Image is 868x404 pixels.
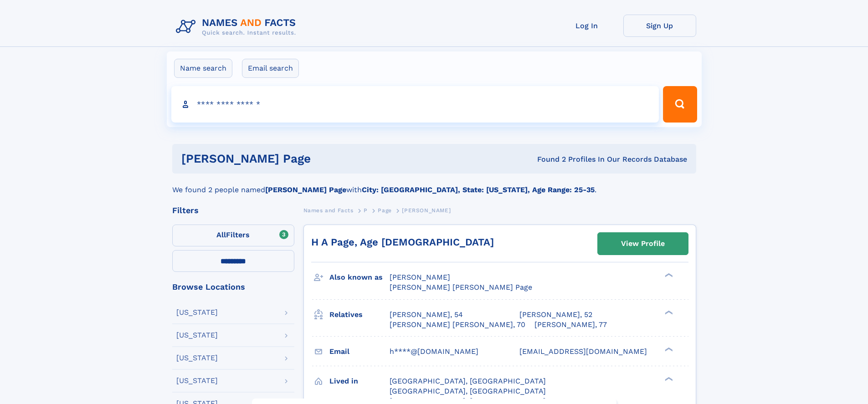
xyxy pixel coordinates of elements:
div: Filters [172,206,294,215]
button: Search Button [663,86,697,123]
label: Filters [172,225,294,246]
a: P [364,205,368,216]
h3: Lived in [329,373,390,389]
a: [PERSON_NAME], 52 [519,310,592,320]
div: [US_STATE] [176,377,218,384]
a: H A Page, Age [DEMOGRAPHIC_DATA] [311,236,494,248]
a: Page [378,205,391,216]
input: search input [171,86,659,123]
span: Page [378,207,391,214]
a: Names and Facts [303,205,354,216]
div: ❯ [663,346,673,352]
b: City: [GEOGRAPHIC_DATA], State: [US_STATE], Age Range: 25-35 [362,185,595,194]
h3: Email [329,344,390,359]
div: [US_STATE] [176,309,218,316]
span: [GEOGRAPHIC_DATA], [GEOGRAPHIC_DATA] [390,377,546,385]
span: [GEOGRAPHIC_DATA], [GEOGRAPHIC_DATA] [390,387,546,395]
a: Log In [550,15,623,37]
div: Browse Locations [172,283,294,291]
span: [PERSON_NAME] [390,273,450,281]
label: Name search [174,59,232,78]
h1: [PERSON_NAME] Page [181,153,424,164]
span: [PERSON_NAME] [PERSON_NAME] Page [390,283,532,291]
h3: Relatives [329,307,390,322]
a: View Profile [598,233,688,255]
span: [PERSON_NAME] [402,207,451,214]
a: [PERSON_NAME] [PERSON_NAME], 70 [390,320,525,330]
img: Logo Names and Facts [172,15,303,39]
label: Email search [242,59,299,78]
a: [PERSON_NAME], 77 [534,320,607,330]
div: ❯ [663,272,673,278]
div: [US_STATE] [176,332,218,339]
span: [EMAIL_ADDRESS][DOMAIN_NAME] [519,347,647,356]
div: ❯ [663,376,673,382]
h3: Also known as [329,270,390,285]
span: P [364,207,368,214]
div: We found 2 people named with . [172,174,696,195]
div: ❯ [663,309,673,315]
div: View Profile [621,233,665,254]
div: Found 2 Profiles In Our Records Database [424,154,687,164]
a: Sign Up [623,15,696,37]
span: All [216,230,226,239]
div: [US_STATE] [176,354,218,362]
a: [PERSON_NAME], 54 [390,310,463,320]
b: [PERSON_NAME] Page [265,185,346,194]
